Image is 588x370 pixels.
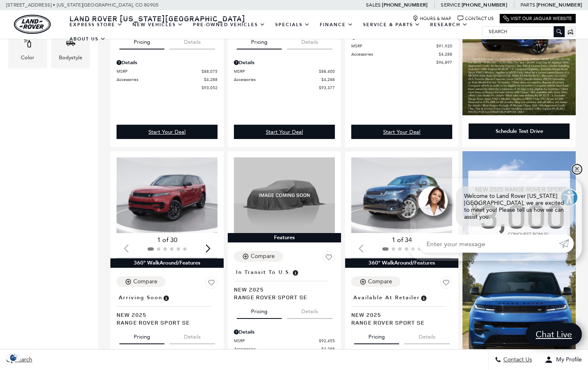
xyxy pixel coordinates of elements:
[8,30,47,68] div: ColorColor
[23,36,33,53] span: Color
[501,357,532,363] span: Contact Us
[315,18,358,32] a: Finance
[65,13,250,23] a: Land Rover [US_STATE][GEOGRAPHIC_DATA]
[117,59,218,66] div: Pricing Details - Range Rover Sport SE
[117,76,204,83] span: Accessories
[234,346,335,352] a: Accessories $4,288
[234,346,321,352] span: Accessories
[110,258,224,267] div: 360° WalkAround/Features
[418,186,448,216] img: Agent profile photo
[128,18,188,32] a: New Vehicles
[440,276,452,292] button: Save Vehicle
[462,2,507,8] a: [PHONE_NUMBER]
[526,323,582,345] a: Chat Live
[204,76,218,83] span: $4,288
[228,233,341,242] div: Features
[236,268,292,277] span: In Transit to U.S.
[354,326,399,344] button: pricing tab
[319,85,335,91] span: $93,377
[65,18,128,32] a: EXPRESS STORE
[404,326,450,344] button: details tab
[496,128,543,135] div: Schedule Test Drive
[4,353,23,362] section: Click to Open Cookie Consent Modal
[413,16,451,22] a: Hours & Map
[458,16,494,22] a: Contact Us
[503,16,572,22] a: Visit Our Jaguar Website
[234,68,319,74] span: MSRP
[292,268,299,277] span: Vehicle has shipped from factory of origin. Estimated time of delivery to Retailer is on average ...
[234,328,335,336] div: Pricing Details - Range Rover Sport SE
[202,85,218,91] span: $93,052
[351,157,452,233] div: 1 / 2
[532,329,576,340] span: Chat Live
[117,85,218,91] a: $93,052
[553,357,582,363] span: My Profile
[117,235,218,244] div: 1 of 30
[117,318,211,326] span: Range Rover Sport SE
[117,68,218,74] a: MSRP $88,075
[539,350,588,370] button: Open user profile menu
[234,59,335,66] div: Pricing Details - Range Rover Sport SE
[59,53,82,62] div: Bodystyle
[351,235,452,244] div: 1 of 34
[351,125,452,139] a: Start Your Deal
[559,235,574,253] a: Submit
[287,301,332,319] button: details tab
[119,326,164,344] button: pricing tab
[456,186,574,226] div: Welcome to Land Rover [US_STATE][GEOGRAPHIC_DATA], we are excited to meet you! Please tell us how...
[323,251,335,267] button: Save Vehicle
[133,278,157,285] div: Compare
[358,18,425,32] a: Service & Parts
[439,51,452,57] span: $4,288
[234,125,335,139] div: undefined - Range Rover Sport SE
[366,2,381,8] span: Sales
[234,76,321,83] span: Accessories
[234,157,335,233] img: 2025 Land Rover Range Rover Sport SE
[205,276,218,292] button: Save Vehicle
[353,293,420,302] span: Available at Retailer
[14,15,51,34] a: land-rover
[70,13,245,23] span: Land Rover [US_STATE][GEOGRAPHIC_DATA]
[351,311,446,318] span: New 2025
[162,293,170,302] span: Vehicle is preparing for delivery to the retailer. MSRP will be finalized when the vehicle arrive...
[382,2,427,8] a: [PHONE_NUMBER]
[319,338,335,344] span: $92,455
[351,276,400,287] button: Compare Vehicle
[14,15,51,34] img: Land Rover
[483,27,564,36] input: Search
[351,125,452,139] div: undefined - Range Rover Sport SE
[51,30,90,68] div: BodystyleBodystyle
[117,157,218,233] img: 2025 Land Rover Range Rover Sport SE 1
[117,125,218,139] div: undefined - Range Rover Sport SE
[521,2,535,8] span: Parts
[270,18,315,32] a: Specials
[65,18,482,46] nav: Main Navigation
[117,68,202,74] span: MSRP
[234,338,335,344] a: MSRP $92,455
[420,293,427,302] span: Vehicle is in stock and ready for immediate delivery. Due to demand, availability is subject to c...
[351,51,452,57] a: Accessories $4,288
[117,276,166,287] button: Compare Vehicle
[321,346,335,352] span: $4,288
[202,239,213,257] div: Next slide
[251,253,275,260] div: Compare
[351,157,452,233] img: 2025 Land Rover Range Rover Sport SE 1
[65,32,111,46] a: About Us
[234,285,329,293] span: New 2025
[351,59,452,65] a: $96,897
[319,68,335,74] span: $88,400
[21,53,34,62] div: Color
[351,292,452,326] a: Available at RetailerNew 2025Range Rover Sport SE
[234,267,335,301] a: In Transit to U.S.New 2025Range Rover Sport SE
[188,18,270,32] a: Pre-Owned Vehicles
[117,76,218,83] a: Accessories $4,288
[441,2,460,8] span: Service
[351,51,439,57] span: Accessories
[119,293,162,302] span: Arriving Soon
[418,235,559,253] input: Enter your message
[237,301,282,319] button: pricing tab
[425,18,473,32] a: Research
[351,318,446,326] span: Range Rover Sport SE
[117,157,218,233] div: 1 / 2
[234,76,335,83] a: Accessories $4,288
